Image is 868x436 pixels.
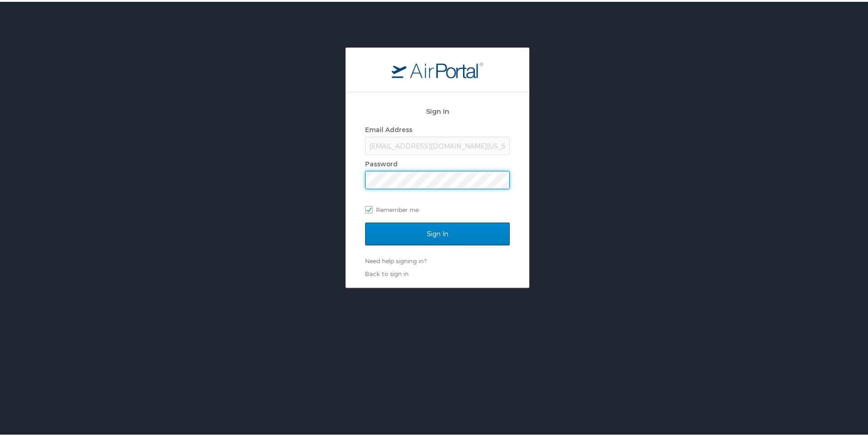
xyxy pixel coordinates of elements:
h2: Sign In [365,104,510,115]
a: Back to sign in [365,268,409,276]
img: logo [392,60,483,76]
label: Email Address [365,124,412,132]
a: Need help signing in? [365,255,426,263]
label: Password [365,158,398,166]
label: Remember me [365,201,510,215]
input: Sign In [365,221,510,244]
